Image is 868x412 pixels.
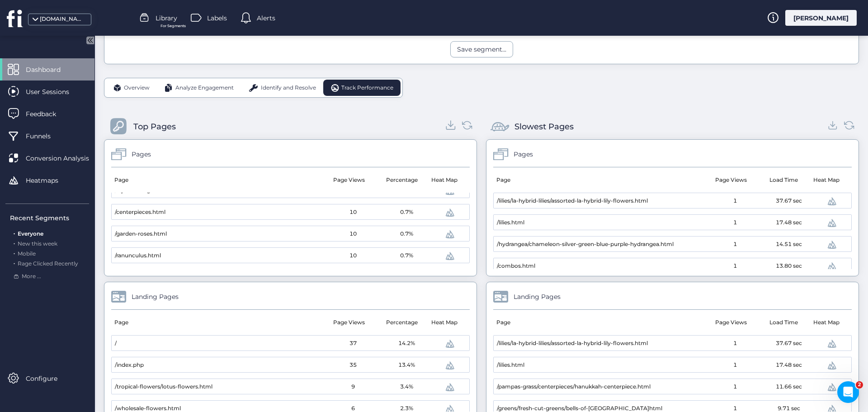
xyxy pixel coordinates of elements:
span: Identify and Resolve [261,84,316,92]
mat-header-cell: Heat Map [810,310,845,335]
span: Track Performance [341,84,393,92]
span: . [14,228,15,237]
span: 1 [733,197,737,205]
span: 14.51 sec [776,240,802,249]
div: Landing Pages [514,292,561,302]
mat-header-cell: Heat Map [810,167,845,193]
span: Dashboard [26,65,74,75]
span: User Sessions [26,87,83,97]
span: /lilies.html [497,218,524,227]
span: 10 [349,230,357,238]
div: Recent Segments [10,213,89,223]
div: [PERSON_NAME] [785,10,857,26]
span: 1 [733,361,737,369]
span: 1 [733,262,737,270]
span: /centerpieces.html [115,208,165,217]
span: New this week [18,240,57,247]
span: More ... [22,272,41,281]
mat-header-cell: Page [493,167,704,193]
span: 3.4% [400,383,413,391]
div: Landing Pages [132,292,179,302]
mat-header-cell: Percentage [375,310,428,335]
span: 37.67 sec [776,197,802,205]
mat-header-cell: Page Views [704,310,757,335]
span: Analyze Engagement [175,84,234,92]
div: Save segment... [457,44,506,54]
mat-header-cell: Page Views [322,167,375,193]
span: . [14,258,15,267]
span: /tropical-flowers/lotus-flowers.html [115,383,212,391]
span: Feedback [26,109,70,119]
span: /lilies/la-hybrid-lilies/assorted-la-hybrid-lily-flowers.html [497,197,648,205]
span: Overview [124,84,150,92]
span: 0.7% [400,230,413,238]
span: 13.80 sec [776,262,802,270]
iframe: Intercom live chat [837,381,859,403]
span: 17.48 sec [776,361,802,369]
span: 13.4% [398,361,415,369]
mat-header-cell: Load Time [757,310,810,335]
span: /pampas-grass/centerpieces/hanukkah-centerpiece.html [497,383,651,391]
div: Pages [514,149,533,159]
div: Pages [132,149,151,159]
span: Conversion Analysis [26,153,103,163]
span: 2 [856,381,863,388]
mat-header-cell: Page Views [322,310,375,335]
span: /index.php [115,361,144,369]
mat-header-cell: Page [111,167,322,193]
mat-header-cell: Load Time [757,167,810,193]
span: Funnels [26,131,64,141]
span: 35 [349,361,357,369]
span: 10 [349,208,357,217]
mat-header-cell: Page Views [704,167,757,193]
span: 1 [733,240,737,249]
span: Mobile [18,250,36,257]
span: /lilies.html [497,361,524,369]
div: Top Pages [133,120,176,133]
mat-header-cell: Heat Map [428,167,463,193]
span: 1 [733,339,737,348]
div: Slowest Pages [514,120,574,133]
span: 1 [733,218,737,227]
span: Rage Clicked Recently [18,260,78,267]
mat-header-cell: Page [111,310,322,335]
span: 1 [733,383,737,391]
span: / [115,339,117,348]
span: Library [156,13,177,23]
span: Labels [207,13,227,23]
span: For Segments [160,23,186,29]
mat-header-cell: Page [493,310,704,335]
span: /garden-roses.html [115,230,167,238]
div: [DOMAIN_NAME] [40,15,85,24]
span: Alerts [257,13,275,23]
span: 9 [351,383,355,391]
mat-header-cell: Percentage [375,167,428,193]
span: Everyone [18,230,43,237]
span: /hydrangea/chameleon-silver-green-blue-purple-hydrangea.html [497,240,674,249]
span: Configure [26,374,71,384]
span: 37 [349,339,357,348]
span: 0.7% [400,208,413,217]
span: /combos.html [497,262,535,270]
span: 0.7% [400,251,413,260]
span: . [14,248,15,257]
span: 10 [349,251,357,260]
mat-header-cell: Heat Map [428,310,463,335]
span: Heatmaps [26,175,72,185]
span: 17.48 sec [776,218,802,227]
span: /ranunculus.html [115,251,161,260]
span: /lilies/la-hybrid-lilies/assorted-la-hybrid-lily-flowers.html [497,339,648,348]
span: 11.66 sec [776,383,802,391]
span: . [14,238,15,247]
span: 37.67 sec [776,339,802,348]
span: 14.2% [398,339,415,348]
